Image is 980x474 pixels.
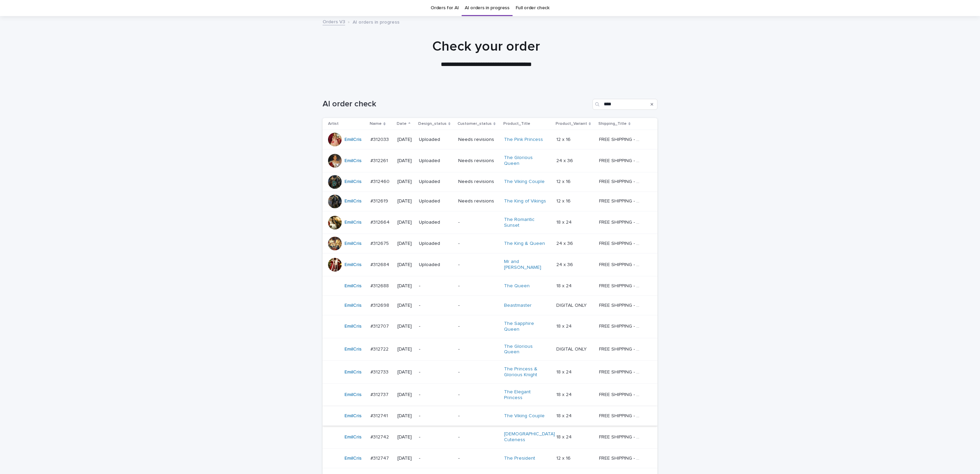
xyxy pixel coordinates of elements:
[344,369,362,375] a: EmilCris
[458,346,499,352] p: -
[323,426,657,449] tr: EmilCris #312742#312742 [DATE]--[DEMOGRAPHIC_DATA] Cuteness 18 x 2418 x 24 FREE SHIPPING - previe...
[419,283,453,289] p: -
[419,434,453,440] p: -
[370,135,390,143] p: #312033
[323,211,657,234] tr: EmilCris #312664#312664 [DATE]Uploaded-The Romantic Sunset 18 x 2418 x 24 FREE SHIPPING - preview...
[397,283,413,289] p: [DATE]
[599,135,643,143] p: FREE SHIPPING - preview in 1-2 business days, after your approval delivery will take 5-10 b.d.
[556,433,573,440] p: 18 x 24
[599,157,643,164] p: FREE SHIPPING - preview in 1-2 business days, after your approval delivery will take 5-10 b.d.
[370,218,391,225] p: #312664
[370,322,390,329] p: #312707
[370,282,390,289] p: #312688
[599,345,643,352] p: FREE SHIPPING - preview in 1-2 business days, after your approval delivery will take 5-10 b.d.
[344,324,362,329] a: EmilCris
[397,346,413,352] p: [DATE]
[556,197,572,204] p: 12 x 16
[556,218,573,225] p: 18 x 24
[458,456,499,461] p: -
[458,158,499,164] p: Needs revisions
[370,433,390,440] p: #312742
[370,157,389,164] p: #312261
[344,413,362,419] a: EmilCris
[504,303,532,308] a: Beastmaster
[419,456,453,461] p: -
[344,456,362,461] a: EmilCris
[419,369,453,375] p: -
[599,368,643,375] p: FREE SHIPPING - preview in 1-2 business days, after your approval delivery will take 5-10 b.d.
[419,324,453,329] p: -
[504,413,545,419] a: The Viking Couple
[556,345,588,352] p: DIGITAL ONLY
[323,192,657,211] tr: EmilCris #312619#312619 [DATE]UploadedNeeds revisionsThe King of Vikings 12 x 1612 x 16 FREE SHIP...
[504,283,530,289] a: The Queen
[599,197,643,204] p: FREE SHIPPING - preview in 1-2 business days, after your approval delivery will take 5-10 b.d.
[397,120,407,128] p: Date
[556,261,574,268] p: 24 x 36
[504,259,547,271] a: Mr and [PERSON_NAME]
[599,391,643,398] p: FREE SHIPPING - preview in 1-2 business days, after your approval delivery will take 5-10 b.d.
[323,295,657,315] tr: EmilCris #312698#312698 [DATE]--Beastmaster DIGITAL ONLYDIGITAL ONLY FREE SHIPPING - preview in 1...
[323,172,657,192] tr: EmilCris #312460#312460 [DATE]UploadedNeeds revisionsThe Viking Couple 12 x 1612 x 16 FREE SHIPPI...
[458,413,499,419] p: -
[344,220,362,225] a: EmilCris
[344,392,362,398] a: EmilCris
[323,130,657,149] tr: EmilCris #312033#312033 [DATE]UploadedNeeds revisionsThe Pink Princess 12 x 1612 x 16 FREE SHIPPI...
[599,177,643,185] p: FREE SHIPPING - preview in 1-2 business days, after your approval delivery will take 5-10 b.d.
[556,157,574,164] p: 24 x 36
[599,301,643,308] p: FREE SHIPPING - preview in 1-2 business days, after your approval delivery will take 5-10 b.d.
[397,241,413,247] p: [DATE]
[344,283,362,289] a: EmilCris
[323,338,657,361] tr: EmilCris #312722#312722 [DATE]--The Glorious Queen DIGITAL ONLYDIGITAL ONLY FREE SHIPPING - previ...
[504,389,547,401] a: The Elegant Princess
[397,392,413,398] p: [DATE]
[323,253,657,276] tr: EmilCris #312684#312684 [DATE]Uploaded-Mr and [PERSON_NAME] 24 x 3624 x 36 FREE SHIPPING - previe...
[504,241,545,247] a: The King & Queen
[458,262,499,268] p: -
[370,120,382,128] p: Name
[599,261,643,268] p: FREE SHIPPING - preview in 1-2 business days, after your approval delivery will take 5-10 b.d.
[344,434,362,440] a: EmilCris
[599,412,643,419] p: FREE SHIPPING - preview in 1-2 business days, after your approval delivery will take 5-10 b.d.
[419,413,453,419] p: -
[458,324,499,329] p: -
[353,18,399,25] p: AI orders in progress
[419,179,453,185] p: Uploaded
[503,120,530,128] p: Product_Title
[504,179,545,185] a: The Viking Couple
[419,158,453,164] p: Uploaded
[370,454,390,461] p: #312747
[458,303,499,308] p: -
[323,315,657,338] tr: EmilCris #312707#312707 [DATE]--The Sapphire Queen 18 x 2418 x 24 FREE SHIPPING - preview in 1-2 ...
[344,303,362,308] a: EmilCris
[504,456,535,461] a: The President
[370,345,390,352] p: #312722
[344,137,362,143] a: EmilCris
[504,366,547,378] a: The Princess & Glorious Knight
[344,262,362,268] a: EmilCris
[419,241,453,247] p: Uploaded
[319,38,654,55] h1: Check your order
[556,301,588,308] p: DIGITAL ONLY
[323,234,657,253] tr: EmilCris #312675#312675 [DATE]Uploaded-The King & Queen 24 x 3624 x 36 FREE SHIPPING - preview in...
[599,433,643,440] p: FREE SHIPPING - preview in 1-2 business days, after your approval delivery will take 5-10 b.d.
[397,262,413,268] p: [DATE]
[556,239,574,247] p: 24 x 36
[458,392,499,398] p: -
[323,383,657,406] tr: EmilCris #312737#312737 [DATE]--The Elegant Princess 18 x 2418 x 24 FREE SHIPPING - preview in 1-...
[504,321,547,332] a: The Sapphire Queen
[397,324,413,329] p: [DATE]
[504,344,547,355] a: The Glorious Queen
[419,392,453,398] p: -
[323,406,657,426] tr: EmilCris #312741#312741 [DATE]--The Viking Couple 18 x 2418 x 24 FREE SHIPPING - preview in 1-2 b...
[504,431,555,443] a: [DEMOGRAPHIC_DATA] Cuteness
[397,303,413,308] p: [DATE]
[323,276,657,295] tr: EmilCris #312688#312688 [DATE]--The Queen 18 x 2418 x 24 FREE SHIPPING - preview in 1-2 business ...
[458,283,499,289] p: -
[556,282,573,289] p: 18 x 24
[344,198,362,204] a: EmilCris
[397,198,413,204] p: [DATE]
[599,282,643,289] p: FREE SHIPPING - preview in 1-2 business days, after your approval delivery will take 5-10 b.d.
[458,434,499,440] p: -
[397,137,413,143] p: [DATE]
